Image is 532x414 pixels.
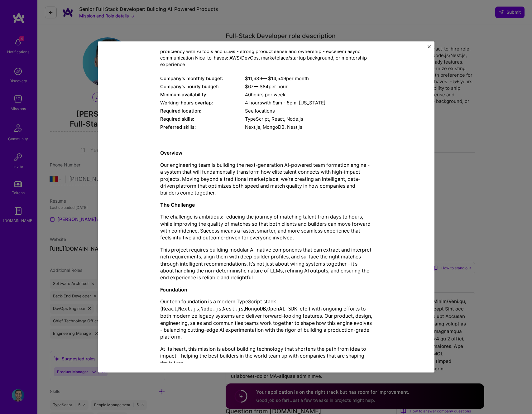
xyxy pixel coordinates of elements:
[245,91,372,98] div: 40 hours per week
[267,306,297,312] code: OpenAI SDK
[160,124,245,130] div: Preferred skills:
[160,91,245,98] div: Minimum availability:
[160,116,245,122] div: Required skills:
[160,345,372,366] p: At its heart, this mission is about building technology that shortens the path from idea to impac...
[160,83,245,90] div: Company's hourly budget:
[200,306,221,312] code: Node.js
[245,99,372,106] div: 4 hours with [US_STATE]
[245,116,372,122] div: TypeScript, React, Node.js
[160,161,372,196] p: Our engineering team is building the next-generation AI-powered team formation engine - a system ...
[245,75,372,82] div: $ 11,639 — $ 14,549 per month
[160,108,245,114] div: Required location:
[160,75,245,82] div: Company's monthly budget:
[245,108,275,114] span: See locations
[160,99,245,106] div: Working-hours overlap:
[162,306,177,312] code: React
[223,306,244,312] code: Nest.js
[160,286,187,293] strong: Foundation
[160,213,372,241] p: The challenge is ambitious: reducing the journey of matching talent from days to hours, while imp...
[245,83,372,90] div: $ 67 — $ 84 per hour
[245,306,266,312] code: MongoDB
[160,298,372,340] p: Our tech foundation is a modern TypeScript stack ( , , , , , , etc.) with ongoing efforts to both...
[160,150,182,156] strong: Overview
[160,202,195,208] strong: The Challenge
[245,124,372,130] div: Next.js, MongoDB, Nest.js
[160,246,372,281] p: This project requires building modular AI-native components that can extract and interpret rich r...
[428,45,431,52] button: Close
[178,306,199,312] code: Next.js
[271,100,299,106] span: 9am - 5pm ,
